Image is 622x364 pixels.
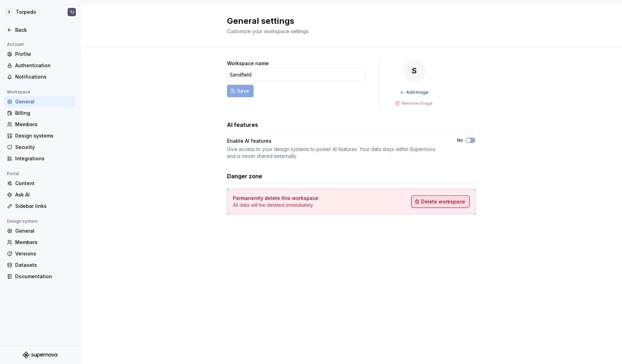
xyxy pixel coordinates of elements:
[406,90,428,95] span: Add image
[5,8,13,16] div: S
[15,62,73,69] div: Authentication
[4,237,76,248] a: Members
[4,24,76,36] a: Back
[227,172,262,180] h3: Danger zone
[15,228,73,234] div: General
[15,51,73,58] div: Profile
[1,4,79,20] button: STorpedoTJ
[15,191,73,198] div: Ask AI
[403,60,425,82] div: S
[421,198,465,205] span: Delete workspace
[4,40,27,49] div: Account
[70,9,74,15] div: TJ
[4,142,76,153] a: Security
[4,248,76,259] a: Versions
[4,260,76,271] a: Datasets
[4,71,76,82] a: Notifications
[4,271,76,282] a: Documentation
[15,273,73,280] div: Documentation
[4,217,40,225] div: Design system
[15,132,73,139] div: Design systems
[15,98,73,105] div: General
[227,146,445,160] div: Give access to your design systems to power AI features. Your data stays within Supernova and is ...
[15,180,73,187] div: Content
[227,16,467,27] h2: General settings
[4,178,76,189] a: Content
[15,144,73,151] div: Security
[4,119,76,130] a: Members
[4,201,76,212] a: Sidebar links
[16,9,36,16] div: Torpedo
[227,60,269,67] label: Workspace name
[4,189,76,200] a: Ask AI
[4,170,22,178] div: Portal
[227,138,445,144] div: Enable AI features
[23,352,57,358] svg: Supernova Logo
[15,27,73,33] div: Back
[15,239,73,246] div: Members
[4,130,76,141] a: Design systems
[4,60,76,71] a: Authentication
[227,28,309,34] span: Customize your workspace settings.
[4,49,76,60] a: Profile
[4,88,33,96] div: Workspace
[233,202,318,209] p: All data will be deleted immediately.
[397,88,432,97] button: Add image
[15,262,73,269] div: Datasets
[15,110,73,117] div: Billing
[4,108,76,119] a: Billing
[4,96,76,107] a: General
[15,250,73,257] div: Versions
[15,73,73,80] div: Notifications
[4,153,76,164] a: Integrations
[4,225,76,236] a: General
[15,155,73,162] div: Integrations
[15,121,73,128] div: Members
[233,195,318,202] h4: Permanently delete this workspace
[411,195,470,208] button: Delete workspace
[457,138,463,143] label: No
[15,203,73,210] div: Sidebar links
[227,121,258,129] h3: AI features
